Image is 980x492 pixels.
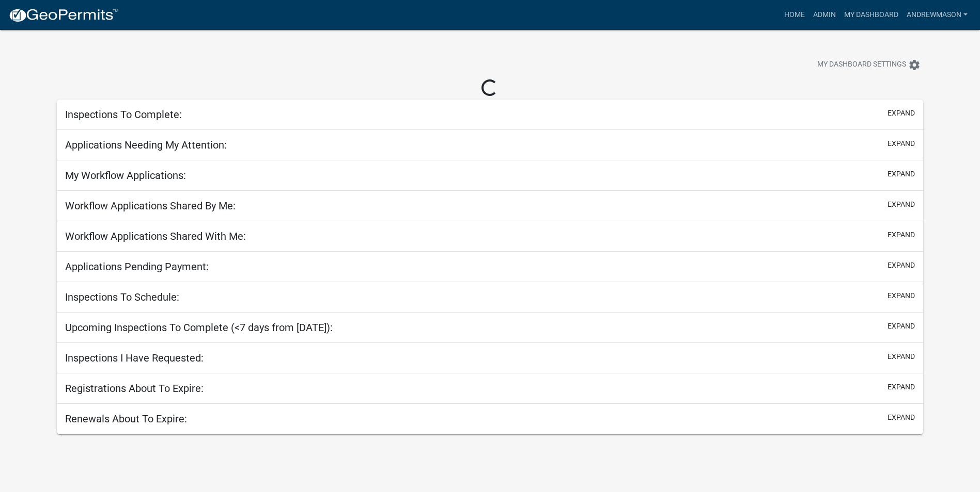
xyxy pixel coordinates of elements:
[65,291,179,303] h5: Inspections To Schedule:
[888,412,915,423] button: expand
[817,59,906,71] span: My Dashboard Settings
[840,5,903,25] a: My Dashboard
[65,230,246,242] h5: Workflow Applications Shared With Me:
[908,59,921,71] i: settings
[888,229,915,240] button: expand
[780,5,809,25] a: Home
[65,169,186,182] h5: My Workflow Applications:
[888,169,915,179] button: expand
[65,108,182,121] h5: Inspections To Complete:
[809,55,929,75] button: My Dashboard Settingssettings
[65,382,204,395] h5: Registrations About To Expire:
[888,382,915,392] button: expand
[888,108,915,119] button: expand
[888,260,915,271] button: expand
[65,352,204,364] h5: Inspections I Have Requested:
[903,5,972,25] a: AndrewMason
[65,200,236,212] h5: Workflow Applications Shared By Me:
[809,5,840,25] a: Admin
[65,321,333,334] h5: Upcoming Inspections To Complete (<7 days from [DATE]):
[888,199,915,210] button: expand
[888,351,915,362] button: expand
[65,413,187,425] h5: Renewals About To Expire:
[888,138,915,149] button: expand
[888,290,915,301] button: expand
[65,139,227,151] h5: Applications Needing My Attention:
[888,321,915,332] button: expand
[65,260,209,273] h5: Applications Pending Payment:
